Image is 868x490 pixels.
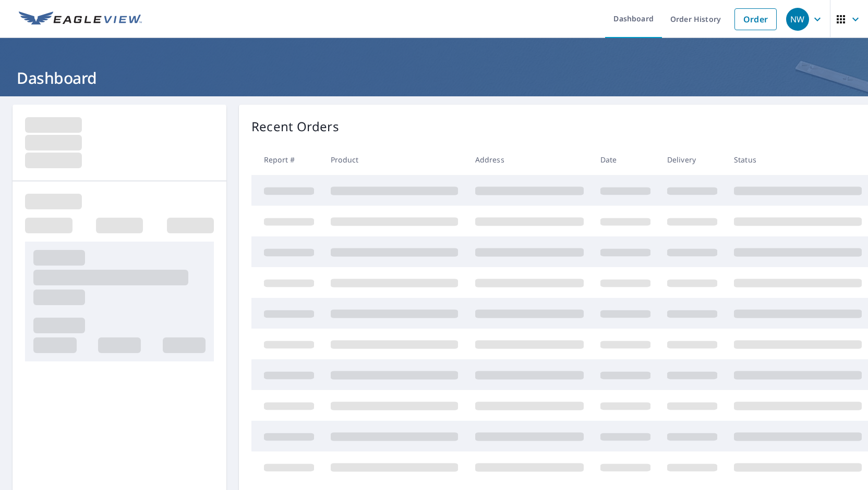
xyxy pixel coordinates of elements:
[322,144,466,175] th: Product
[251,117,339,136] p: Recent Orders
[592,144,659,175] th: Date
[786,8,809,31] div: NW
[659,144,726,175] th: Delivery
[251,144,322,175] th: Report #
[13,67,855,89] h1: Dashboard
[734,8,777,30] a: Order
[19,11,142,27] img: EV Logo
[467,144,592,175] th: Address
